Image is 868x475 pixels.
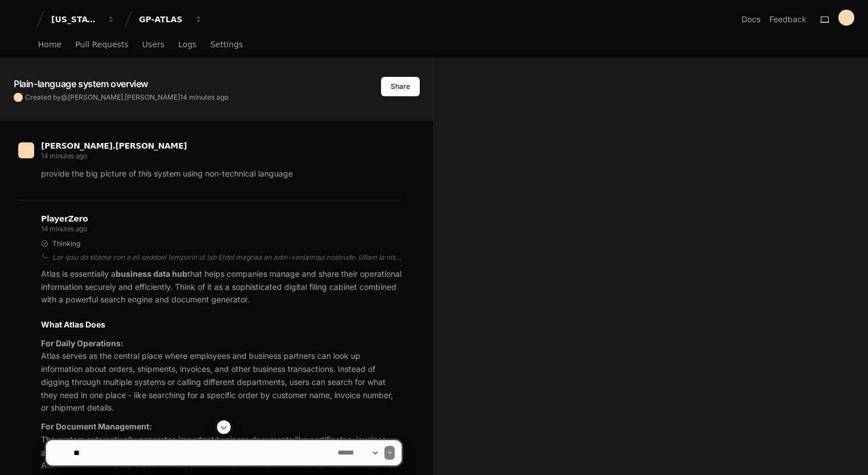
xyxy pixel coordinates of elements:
span: Settings [210,41,243,48]
strong: For Daily Operations: [41,338,124,348]
span: [PERSON_NAME].[PERSON_NAME] [41,141,187,150]
a: Docs [742,14,760,25]
a: Users [142,32,165,58]
span: 14 minutes ago [41,151,87,160]
span: Thinking [52,239,80,248]
p: Atlas is essentially a that helps companies manage and share their operational information secure... [41,268,402,306]
span: [PERSON_NAME].[PERSON_NAME] [68,93,180,101]
button: Share [381,77,420,96]
span: Home [38,41,62,48]
span: 14 minutes ago [180,93,228,101]
button: GP-ATLAS [134,9,207,30]
span: 14 minutes ago [41,224,87,233]
a: Home [38,32,62,58]
span: Logs [178,41,196,48]
div: [US_STATE] Pacific [51,14,100,25]
a: Pull Requests [75,32,128,58]
span: Pull Requests [75,41,128,48]
app-text-character-animate: Plain-language system overview [14,78,148,89]
span: PlayerZero [41,215,88,222]
p: Atlas serves as the central place where employees and business partners can look up information a... [41,337,402,415]
div: Lor ipsu do sitame con a eli seddoei temporin ut lab Etdol magnaa en adm-veniamqui nostrude. Ulla... [52,253,402,262]
div: GP-ATLAS [139,14,188,25]
h2: What Atlas Does [41,319,402,330]
span: Users [142,41,165,48]
a: Logs [178,32,196,58]
a: Settings [210,32,243,58]
span: Created by [25,93,228,102]
strong: business data hub [116,269,187,279]
button: [US_STATE] Pacific [47,9,120,30]
button: Feedback [769,14,806,25]
span: @ [61,93,68,101]
p: provide the big picture of this system using non-technical language [41,167,402,181]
